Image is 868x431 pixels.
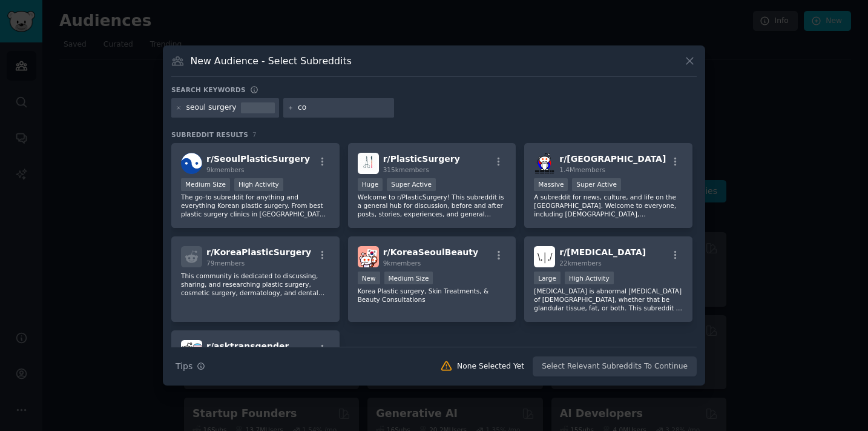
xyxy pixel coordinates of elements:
[181,193,330,218] p: The go-to subreddit for anything and everything Korean plastic surgery. From best plastic surgery...
[565,272,614,284] div: High Activity
[383,154,460,164] span: r/ PlasticSurgery
[176,360,192,373] span: Tips
[206,154,310,164] span: r/ SeoulPlasticSurgery
[171,85,246,94] h3: Search keywords
[181,272,330,297] p: This community is dedicated to discussing, sharing, and researching plastic surgery, cosmetic sur...
[181,340,202,361] img: asktransgender
[559,247,646,257] span: r/ [MEDICAL_DATA]
[171,130,248,139] span: Subreddit Results
[387,178,436,191] div: Super Active
[559,259,601,267] span: 22k members
[358,193,507,218] p: Welcome to r/PlasticSurgery! This subreddit is a general hub for discussion, before and after pos...
[384,272,433,284] div: Medium Size
[206,259,245,267] span: 79 members
[358,272,380,284] div: New
[358,246,379,267] img: KoreaSeoulBeauty
[191,55,352,67] h3: New Audience - Select Subreddits
[206,341,289,351] span: r/ asktransgender
[534,153,555,174] img: korea
[534,272,561,284] div: Large
[358,287,507,304] p: Korea Plastic surgery, Skin Treatments, & Beauty Consultations
[252,131,257,138] span: 7
[358,153,379,174] img: PlasticSurgery
[234,178,283,191] div: High Activity
[559,166,605,173] span: 1.4M members
[559,154,666,164] span: r/ [GEOGRAPHIC_DATA]
[358,178,383,191] div: Huge
[534,178,568,191] div: Massive
[206,247,311,257] span: r/ KoreaPlasticSurgery
[186,102,237,113] div: seoul surgery
[572,178,621,191] div: Super Active
[534,193,683,218] p: A subreddit for news, culture, and life on the [GEOGRAPHIC_DATA]. Welcome to everyone, including ...
[383,247,478,257] span: r/ KoreaSeoulBeauty
[206,166,245,173] span: 9k members
[181,178,230,191] div: Medium Size
[457,361,524,372] div: None Selected Yet
[383,166,429,173] span: 315k members
[298,102,390,113] input: New Keyword
[534,246,555,267] img: gynecomastia
[171,356,209,377] button: Tips
[181,153,202,174] img: SeoulPlasticSurgery
[534,287,683,312] p: [MEDICAL_DATA] is abnormal [MEDICAL_DATA] of [DEMOGRAPHIC_DATA], whether that be glandular tissue...
[383,259,421,267] span: 9k members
